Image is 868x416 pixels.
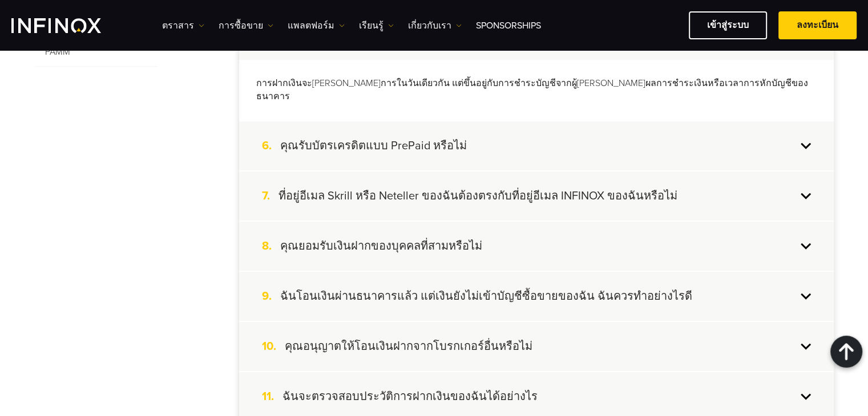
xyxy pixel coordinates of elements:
span: PAMM [35,38,158,67]
a: แพลตฟอร์ม [288,19,345,32]
h4: คุณรับบัตรเครดิตแบบ PrePaid หรือไม่ [280,138,467,153]
a: ตราสาร [162,19,204,32]
a: เข้าสู่ระบบ [689,11,767,39]
h4: ฉันจะตรวจสอบประวัติการฝากเงินของฉันได้อย่างไร [282,389,538,404]
span: 7. [262,189,278,203]
a: Sponsorships [476,19,541,32]
span: 8. [262,239,280,254]
a: เรียนรู้ [359,19,394,32]
a: การซื้อขาย [219,19,273,32]
h4: คุณอนุญาตให้โอนเงินฝากจากโบรกเกอร์อื่นหรือไม่ [285,339,532,354]
a: INFINOX Logo [11,18,128,33]
span: 9. [262,289,280,304]
h4: ฉันโอนเงินผ่านธนาคารแล้ว แต่เงินยังไม่เข้าบัญชีซื้อขายของฉัน ฉันควรทำอย่างไรดี [280,289,692,304]
h4: คุณยอมรับเงินฝากของบุคคลที่สามหรือไม่ [280,239,482,254]
span: 6. [262,138,280,153]
a: ลงทะเบียน [778,11,857,39]
span: 11. [262,389,282,404]
h4: ที่อยู่อีเมล Skrill หรือ Neteller ของฉันต้องตรงกับที่อยู่อีเมล INFINOX ของฉันหรือไม่ [278,189,677,203]
a: เกี่ยวกับเรา [408,19,462,32]
span: 10. [262,339,285,354]
p: การฝากเงินจะ[PERSON_NAME]การในวันเดียวกัน แต่ขึ้นอยู่กับการชำระบัญชีจากผู้[PERSON_NAME]ผลการชำระเ... [256,77,817,103]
